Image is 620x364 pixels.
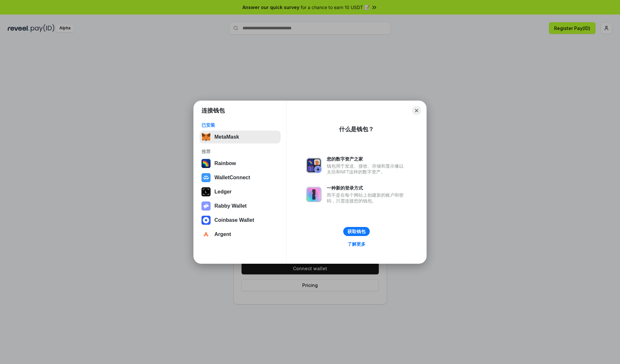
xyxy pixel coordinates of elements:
[201,133,211,142] img: svg+xml,%3Csvg%20fill%3D%22none%22%20height%3D%2233%22%20viewBox%3D%220%200%2035%2033%22%20width%...
[347,229,366,234] div: 获取钱包
[214,175,250,181] div: WalletConnect
[327,156,407,162] div: 您的数字资产之家
[339,125,374,133] div: 什么是钱包？
[344,240,369,248] a: 了解更多
[200,185,281,198] button: Ledger
[343,227,370,236] button: 获取钱包
[214,134,239,140] div: MetaMask
[200,214,281,227] button: Coinbase Wallet
[327,163,407,175] div: 钱包用于发送、接收、存储和显示像以太坊和NFT这样的数字资产。
[214,161,236,166] div: Rainbow
[201,122,279,128] div: 已安装
[214,189,232,195] div: Ledger
[201,107,225,114] h1: 连接钱包
[201,216,211,225] img: svg+xml,%3Csvg%20width%3D%2228%22%20height%3D%2228%22%20viewBox%3D%220%200%2028%2028%22%20fill%3D...
[306,158,322,173] img: svg+xml,%3Csvg%20xmlns%3D%22http%3A%2F%2Fwww.w3.org%2F2000%2Fsvg%22%20fill%3D%22none%22%20viewBox...
[201,202,211,211] img: svg+xml,%3Csvg%20xmlns%3D%22http%3A%2F%2Fwww.w3.org%2F2000%2Fsvg%22%20fill%3D%22none%22%20viewBox...
[201,187,211,196] img: svg+xml,%3Csvg%20xmlns%3D%22http%3A%2F%2Fwww.w3.org%2F2000%2Fsvg%22%20width%3D%2228%22%20height%3...
[214,217,254,223] div: Coinbase Wallet
[214,231,231,237] div: Argent
[200,228,281,241] button: Argent
[347,241,366,247] div: 了解更多
[327,192,407,204] div: 而不是在每个网站上创建新的账户和密码，只需连接您的钱包。
[327,185,407,191] div: 一种新的登录方式
[214,203,247,209] div: Rabby Wallet
[201,149,279,154] div: 推荐
[200,131,281,143] button: MetaMask
[201,173,211,182] img: svg+xml,%3Csvg%20width%3D%2228%22%20height%3D%2228%22%20viewBox%3D%220%200%2028%2028%22%20fill%3D...
[412,106,421,115] button: Close
[201,159,211,168] img: svg+xml,%3Csvg%20width%3D%22120%22%20height%3D%22120%22%20viewBox%3D%220%200%20120%20120%22%20fil...
[200,171,281,184] button: WalletConnect
[200,157,281,170] button: Rainbow
[201,230,211,239] img: svg+xml,%3Csvg%20width%3D%2228%22%20height%3D%2228%22%20viewBox%3D%220%200%2028%2028%22%20fill%3D...
[200,200,281,212] button: Rabby Wallet
[306,187,322,202] img: svg+xml,%3Csvg%20xmlns%3D%22http%3A%2F%2Fwww.w3.org%2F2000%2Fsvg%22%20fill%3D%22none%22%20viewBox...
